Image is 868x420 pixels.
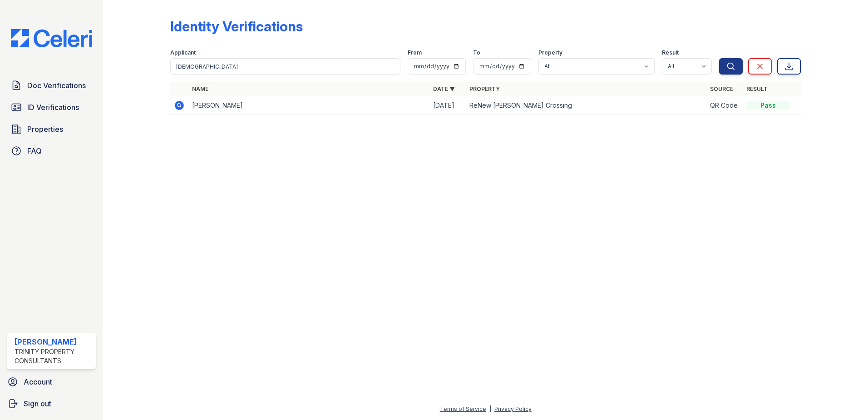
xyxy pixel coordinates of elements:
[24,398,51,409] span: Sign out
[27,80,86,91] span: Doc Verifications
[429,96,466,115] td: [DATE]
[7,76,96,95] a: Doc Verifications
[710,85,733,92] a: Source
[473,49,480,56] label: To
[706,96,743,115] td: QR Code
[27,124,63,135] span: Properties
[27,145,42,156] span: FAQ
[170,18,303,35] div: Identity Verifications
[170,49,196,56] label: Applicant
[440,405,486,412] a: Terms of Service
[4,395,99,413] a: Sign out
[466,96,707,115] td: ReNew [PERSON_NAME] Crossing
[746,85,768,92] a: Result
[433,85,455,92] a: Date ▼
[192,85,208,92] a: Name
[469,85,500,92] a: Property
[538,49,562,56] label: Property
[27,102,79,113] span: ID Verifications
[15,336,92,347] div: [PERSON_NAME]
[4,29,99,47] img: CE_Logo_Blue-a8612792a0a2168367f1c8372b55b34899dd931a85d93a1a3d3e32e68fde9ad4.png
[170,58,400,75] input: Search by name or phone number
[15,347,92,365] div: Trinity Property Consultants
[494,405,532,412] a: Privacy Policy
[4,373,99,391] a: Account
[188,96,429,115] td: [PERSON_NAME]
[408,49,422,56] label: From
[7,120,96,138] a: Properties
[489,405,491,412] div: |
[662,49,679,56] label: Result
[7,142,96,160] a: FAQ
[7,98,96,116] a: ID Verifications
[24,376,52,387] span: Account
[746,101,790,110] div: Pass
